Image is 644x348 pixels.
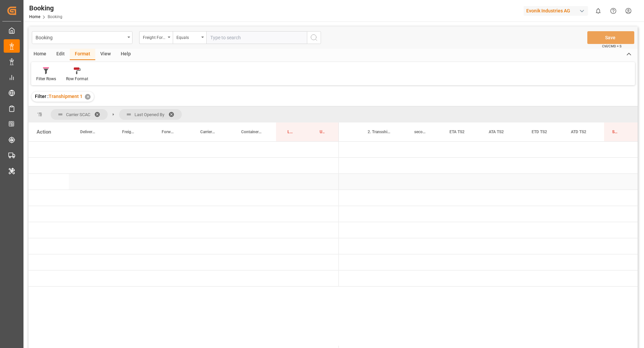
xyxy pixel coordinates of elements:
div: Press SPACE to select this row. [29,190,339,206]
div: Equals [176,33,199,41]
span: ATA TS2 [489,130,504,134]
button: open menu [173,31,206,44]
span: ETA TS2 [449,130,465,134]
span: ATD TS2 [571,130,586,134]
span: Freight Forwarder's Reference No. [122,130,136,134]
button: Help Center [606,3,621,18]
div: Press SPACE to select this row. [29,222,339,238]
div: ✕ [85,94,91,100]
div: Filter Rows [36,76,56,82]
span: Ctrl/CMD + S [602,44,622,49]
span: Sum of Events [612,130,619,134]
div: Press SPACE to select this row. [29,158,339,174]
div: View [95,49,116,60]
button: search button [307,31,321,44]
span: Last Opened Date [287,130,294,134]
div: Press SPACE to select this row. [29,270,339,287]
span: Transhipment 1 [49,94,83,99]
span: Last Opened By [135,112,164,117]
button: show 0 new notifications [591,3,606,18]
button: open menu [32,31,132,44]
div: Action [37,129,51,135]
div: Press SPACE to select this row. [29,174,339,190]
div: Row Format [66,76,88,82]
div: Format [70,49,95,60]
span: Carrier Booking No. [200,130,216,134]
span: secondTransshipmentPort [414,130,427,134]
div: Press SPACE to select this row. [29,206,339,222]
div: Press SPACE to select this row. [29,142,339,158]
span: Carrier SCAC [66,112,90,117]
button: Save [587,31,634,44]
a: Home [29,14,40,19]
span: Filter : [35,94,49,99]
div: Booking [36,33,125,41]
div: Freight Forwarder's Reference No. [143,33,166,41]
span: ETD TS2 [532,130,547,134]
input: Type to search [206,31,307,44]
div: Press SPACE to select this row. [29,254,339,270]
span: Delivery No. [80,130,97,134]
span: Container No. [241,130,262,134]
button: Evonik Industries AG [524,4,591,17]
div: Press SPACE to select this row. [29,238,339,254]
span: Update Last Opened By [320,130,325,134]
div: Booking [29,3,62,13]
div: Evonik Industries AG [524,6,588,16]
button: open menu [139,31,173,44]
div: Home [29,49,51,60]
span: Forwarder Name [162,130,175,134]
div: Help [116,49,136,60]
span: 2. Transshipment Port Locode & Name [368,130,392,134]
div: Edit [51,49,70,60]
